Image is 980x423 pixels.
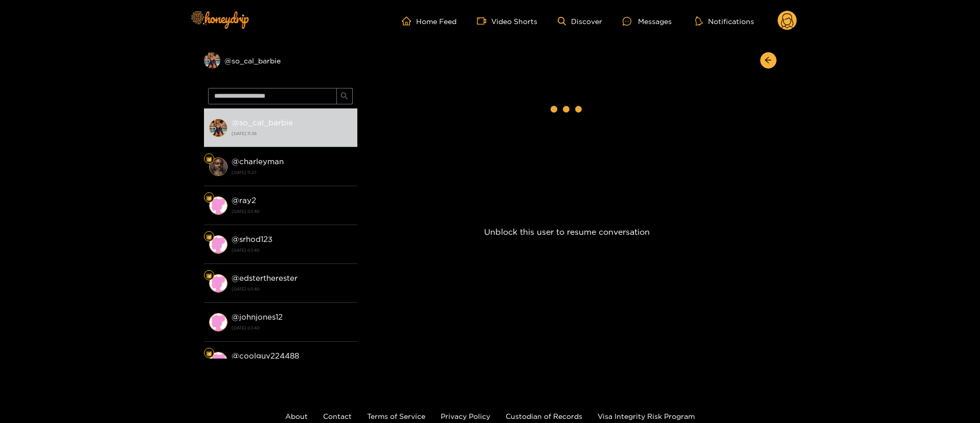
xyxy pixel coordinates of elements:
strong: [DATE] 11:38 [232,129,352,138]
a: Home Feed [402,16,457,26]
span: arrow-left [764,56,772,65]
strong: [DATE] 11:27 [232,168,352,177]
strong: [DATE] 03:40 [232,246,352,255]
span: video-camera [477,16,491,26]
div: Messages [623,15,672,27]
strong: @ edstertherester [232,274,298,282]
a: Custodian of Records [506,412,582,420]
strong: [DATE] 03:40 [232,207,352,216]
strong: @ so_cal_barbie [232,118,293,127]
div: Unblock this user to resume conversation [357,84,777,380]
a: Video Shorts [477,16,537,26]
strong: @ johnjones12 [232,313,283,321]
img: Fan Level [206,350,212,357]
strong: @ coolguy224488 [232,351,299,360]
span: home [402,16,416,26]
img: Fan Level [206,234,212,240]
img: Fan Level [206,156,212,162]
img: conversation [209,274,227,293]
strong: [DATE] 03:40 [232,323,352,332]
a: Contact [323,412,352,420]
a: Visa Integrity Risk Program [598,412,695,420]
img: conversation [209,313,227,331]
img: Fan Level [206,273,212,279]
strong: @ charleyman [232,157,284,166]
a: Discover [558,17,602,26]
div: @so_cal_barbie [204,52,357,69]
img: conversation [209,158,227,176]
img: conversation [209,196,227,215]
img: conversation [209,235,227,254]
img: conversation [209,352,227,370]
strong: @ ray2 [232,196,256,205]
button: search [336,88,353,104]
img: conversation [209,119,227,137]
strong: [DATE] 03:40 [232,284,352,294]
button: Notifications [692,16,757,26]
img: Fan Level [206,195,212,201]
a: Terms of Service [367,412,425,420]
a: About [285,412,308,420]
span: search [340,92,348,101]
strong: @ srhod123 [232,235,272,243]
a: Privacy Policy [441,412,490,420]
button: arrow-left [760,52,777,69]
